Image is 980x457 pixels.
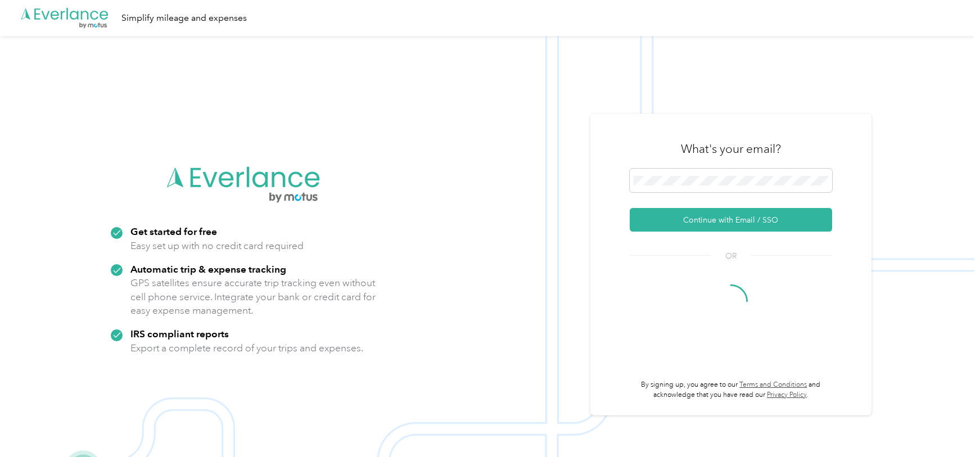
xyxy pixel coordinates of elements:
p: Easy set up with no credit card required [130,239,304,253]
a: Privacy Policy [767,391,807,399]
strong: Automatic trip & expense tracking [130,263,286,275]
h3: What's your email? [681,141,781,157]
span: OR [711,250,751,262]
p: GPS satellites ensure accurate trip tracking even without cell phone service. Integrate your bank... [130,276,376,318]
a: Terms and Conditions [739,381,807,389]
p: Export a complete record of your trips and expenses. [130,341,363,355]
p: By signing up, you agree to our and acknowledge that you have read our . [630,380,832,400]
strong: IRS compliant reports [130,328,229,340]
button: Continue with Email / SSO [630,208,832,232]
strong: Get started for free [130,225,217,237]
div: Simplify mileage and expenses [121,11,247,25]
